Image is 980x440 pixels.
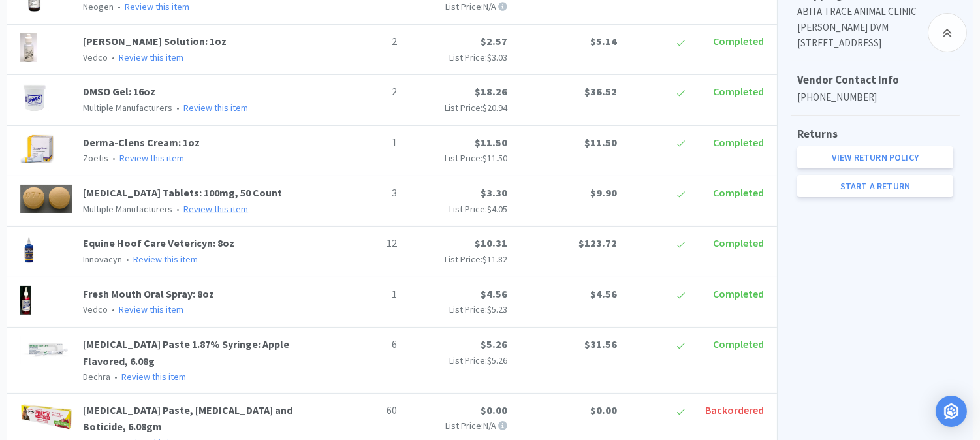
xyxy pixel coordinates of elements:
span: • [174,203,182,215]
span: $11.50 [584,136,617,149]
p: ABITA TRACE ANIMAL CLINIC [PERSON_NAME] DVM [STREET_ADDRESS] [797,4,953,51]
img: 83f67f938a2a4292aff78df7c348da4b_7957.png [20,286,31,315]
span: Completed [713,136,764,149]
a: Fresh Mouth Oral Spray: 8oz [83,287,214,300]
span: Innovacyn [83,253,122,265]
p: List Price: [408,50,507,65]
span: • [110,152,118,164]
span: • [112,371,119,383]
img: 8f7cce17d5334774a59d7657843651a5_210718.png [20,402,72,431]
span: $3.30 [481,186,507,199]
p: 2 [334,84,397,101]
span: Completed [713,338,764,351]
p: 3 [334,185,397,202]
a: Review this item [121,371,186,383]
a: [PERSON_NAME] Solution: 1oz [83,35,227,48]
span: $18.26 [475,85,507,98]
span: $123.72 [578,236,617,249]
span: Completed [713,287,764,300]
p: 60 [334,402,397,419]
h5: Vendor Contact Info [797,71,953,89]
span: $5.23 [487,304,507,315]
p: List Price: [408,151,507,165]
p: 1 [334,286,397,303]
span: Completed [713,186,764,199]
a: [MEDICAL_DATA] Paste, [MEDICAL_DATA] and Boticide, 6.08gm [83,403,292,433]
span: $4.05 [487,203,507,215]
div: Open Intercom Messenger [936,396,967,427]
span: $4.56 [590,287,617,300]
span: $5.26 [487,354,507,366]
a: Derma-Clens Cream: 1oz [83,136,200,149]
p: 2 [334,33,397,50]
a: Review this item [119,52,183,63]
span: $31.56 [584,338,617,351]
p: 6 [334,336,397,353]
span: $11.50 [475,136,507,149]
p: List Price: [408,252,507,266]
a: Review this item [183,203,248,215]
span: • [110,304,117,315]
span: Vedco [83,304,108,315]
span: Completed [713,35,764,48]
span: $5.26 [481,338,507,351]
span: $0.00 [481,403,507,416]
span: $36.52 [584,85,617,98]
p: 1 [334,134,397,151]
img: b7435a1b148a4e61bbd8eac4d8478163_311475.png [20,185,72,213]
a: Equine Hoof Care Vetericyn: 8oz [83,236,234,249]
span: Completed [713,236,764,249]
span: $10.31 [475,236,507,249]
p: List Price: [408,302,507,317]
span: $4.56 [481,287,507,300]
span: Backordered [705,403,764,416]
img: 194892d8477a4673b2d9e86f80968bf3_136.png [20,134,54,163]
a: Review this item [125,1,189,12]
span: • [110,52,117,63]
span: $9.90 [590,186,617,199]
span: $0.00 [590,403,617,416]
span: • [174,102,182,114]
p: List Price: [408,202,507,216]
p: List Price: N/A [408,418,507,433]
a: [MEDICAL_DATA] Tablets: 100mg, 50 Count [83,186,282,199]
span: • [124,253,131,265]
a: Review this item [119,304,183,315]
span: $5.14 [590,35,617,48]
a: View Return Policy [797,146,953,168]
img: cc459b0e62a14f34b1987630f3d9f13e_605139.png [20,336,72,365]
p: 12 [334,235,397,252]
img: 9637b8d9f872495fbe8bef2e0c7f06f2_7925.png [20,84,49,112]
a: Review this item [119,152,184,164]
span: Multiple Manufacturers [83,102,172,114]
a: [MEDICAL_DATA] Paste 1.87% Syringe: Apple Flavored, 6.08g [83,338,289,368]
p: List Price: [408,353,507,368]
span: $11.82 [482,253,507,265]
span: Zoetis [83,152,108,164]
span: Vedco [83,52,108,63]
a: Review this item [133,253,198,265]
h5: Returns [797,125,953,143]
span: • [116,1,123,12]
img: 36ed6f88361b4a259e2881a066a00d1e_569226.png [20,235,37,264]
span: $3.03 [487,52,507,63]
span: $11.50 [482,152,507,164]
img: 015274b911814398b0b38ff900c69a96_7916.png [20,33,37,62]
span: Dechra [83,371,110,383]
p: [PHONE_NUMBER] [797,89,953,105]
span: Completed [713,85,764,98]
a: DMSO Gel: 16oz [83,85,155,98]
a: Review this item [183,102,248,114]
span: $2.57 [481,35,507,48]
span: Multiple Manufacturers [83,203,172,215]
p: List Price: [408,101,507,115]
span: $20.94 [482,102,507,114]
a: Start a Return [797,175,953,197]
span: Neogen [83,1,114,12]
